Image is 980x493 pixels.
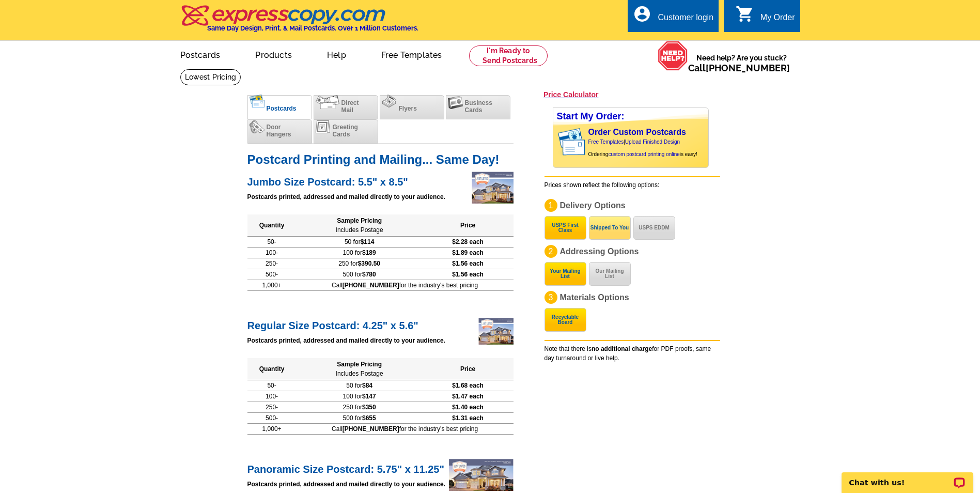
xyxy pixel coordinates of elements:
[423,214,514,237] th: Price
[333,124,358,138] span: Greeting Cards
[452,238,484,245] span: $2.28 each
[362,249,376,256] span: $189
[343,425,399,433] b: [PHONE_NUMBER]
[247,173,514,188] h2: Jumbo Size Postcard: 5.5" x 8.5"
[382,95,397,107] img: flyers.png
[452,382,484,389] span: $1.68 each
[341,99,359,114] span: Direct Mail
[297,280,514,290] td: Call for the industry's best pricing
[589,262,631,286] button: Our Mailing List
[297,423,514,434] td: Call for the industry's best pricing
[362,382,372,389] span: $84
[297,402,423,412] td: 250 for
[835,460,980,493] iframe: LiveChat chat widget
[247,214,297,237] th: Quantity
[452,249,484,256] span: $1.89 each
[760,13,795,27] div: My Order
[362,271,376,278] span: $780
[250,120,265,133] img: doorhangers.png
[362,414,376,422] span: $655
[180,12,418,32] a: Same Day Design, Print, & Mail Postcards. Over 1 Million Customers.
[399,105,417,112] span: Flyers
[247,423,297,434] td: 1,000+
[560,201,626,210] span: Delivery Options
[297,214,423,237] th: Sample Pricing
[706,63,790,73] a: [PHONE_NUMBER]
[247,412,297,423] td: 500-
[543,90,599,99] a: Price Calculator
[247,193,445,201] strong: Postcards printed, addressed and mailed directly to your audience.
[545,216,586,240] button: USPS First Class
[247,236,297,247] td: 50-
[452,260,484,267] span: $1.56 each
[297,236,423,247] td: 50 for
[588,139,624,145] a: Free Templates
[633,216,675,240] button: USPS EDDM
[297,358,423,380] th: Sample Pricing
[358,260,380,267] span: $390.50
[297,258,423,269] td: 250 for
[310,42,363,66] a: Help
[588,139,697,157] span: | Ordering is easy!
[247,280,297,290] td: 1,000+
[545,308,586,332] button: Recyclable Board
[465,99,492,114] span: Business Cards
[589,216,631,240] button: Shipped To You
[736,11,795,24] a: shopping_cart My Order
[247,391,297,402] td: 100-
[297,412,423,423] td: 500 for
[361,238,375,245] span: $114
[633,5,651,23] i: account_circle
[247,154,514,165] h1: Postcard Printing and Mailing... Same Day!
[239,42,308,66] a: Products
[545,181,660,189] span: Prices shown reflect the following options:
[633,11,713,24] a: account_circle Customer login
[362,393,376,400] span: $147
[608,151,679,157] a: custom postcard printing online
[452,414,484,422] span: $1.31 each
[452,271,484,278] span: $1.56 each
[247,460,514,475] h2: Panoramic Size Postcard: 5.75" x 11.25"
[343,282,399,289] b: [PHONE_NUMBER]
[553,125,562,159] img: background image for postcard
[362,404,376,411] span: $350
[247,317,514,332] h2: Regular Size Postcard: 4.25" x 5.6"
[247,358,297,380] th: Quantity
[316,120,331,133] img: greetingcards.png
[448,96,463,109] img: businesscards.png
[545,262,586,286] button: Your Mailing List
[336,226,383,234] span: Includes Postage
[625,139,680,145] a: Upload Finished Design
[588,128,686,136] a: Order Custom Postcards
[688,63,790,73] span: Call
[423,358,514,380] th: Price
[452,393,484,400] span: $1.47 each
[316,95,339,109] img: directmail.png
[336,370,383,377] span: Includes Postage
[247,380,297,391] td: 50-
[545,340,720,363] div: Note that there is for PDF proofs, same day turnaround or live help.
[164,42,237,66] a: Postcards
[247,337,445,344] strong: Postcards printed, addressed and mailed directly to your audience.
[545,291,557,304] div: 3
[207,24,418,32] h4: Same Day Design, Print, & Mail Postcards. Over 1 Million Customers.
[560,293,629,302] span: Materials Options
[297,380,423,391] td: 50 for
[592,345,652,352] b: no additional charge
[250,95,265,107] img: postcards_c.png
[247,481,445,488] strong: Postcards printed, addressed and mailed directly to your audience.
[658,41,688,71] img: help
[736,5,754,23] i: shopping_cart
[297,269,423,280] td: 500 for
[267,105,297,112] span: Postcards
[247,269,297,280] td: 500-
[553,108,708,125] div: Start My Order:
[545,245,557,258] div: 2
[452,404,484,411] span: $1.40 each
[688,53,795,73] span: Need help? Are you stuck?
[267,124,291,138] span: Door Hangers
[545,199,557,212] div: 1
